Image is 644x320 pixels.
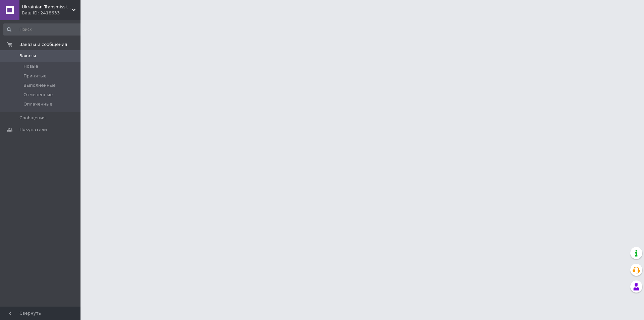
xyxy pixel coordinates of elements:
span: Покупатели [19,127,47,133]
span: Ukrainian Transmission Centre [22,4,72,10]
input: Поиск [3,23,83,36]
span: Принятые [23,73,47,79]
span: Новые [23,63,38,69]
div: Ваш ID: 2418633 [22,10,80,16]
span: Заказы [19,53,36,59]
span: Отмененные [23,92,53,98]
span: Сообщения [19,115,46,121]
span: Выполненные [23,82,56,88]
span: Оплаченные [23,101,52,107]
span: Заказы и сообщения [19,42,67,48]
